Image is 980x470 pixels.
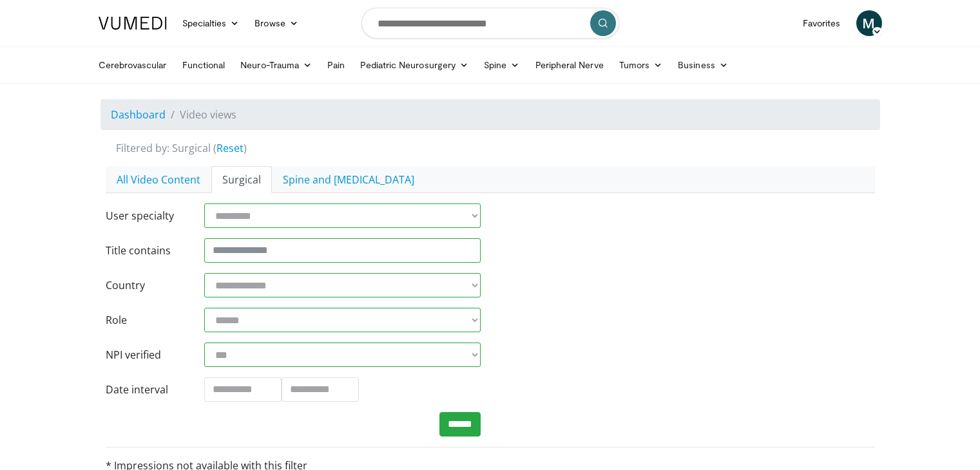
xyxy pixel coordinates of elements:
a: Specialties [175,10,247,36]
label: NPI verified [96,343,195,367]
a: Dashboard [111,108,166,122]
li: Video views [166,107,236,122]
a: Functional [175,52,233,78]
label: User specialty [96,203,195,228]
a: Reset [216,141,244,155]
a: Surgical [211,166,272,193]
input: Search topics, interventions [361,8,619,39]
a: Cerebrovascular [91,52,175,78]
label: Title contains [96,238,195,263]
a: Business [670,52,736,78]
a: Spine [476,52,527,78]
label: Role [96,308,195,332]
img: VuMedi Logo [99,17,167,30]
a: Spine and [MEDICAL_DATA] [272,166,425,193]
a: Browse [247,10,306,36]
a: Pediatric Neurosurgery [352,52,476,78]
a: Tumors [611,52,671,78]
a: Neuro-Trauma [233,52,320,78]
a: Peripheral Nerve [528,52,611,78]
label: Country [96,273,195,297]
a: All Video Content [106,166,211,193]
a: Favorites [795,10,849,36]
label: Date interval [96,377,195,402]
div: Filtered by: Surgical ( ) [106,140,885,156]
nav: breadcrumb [101,99,880,130]
a: M [856,10,882,36]
a: Pain [320,52,352,78]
